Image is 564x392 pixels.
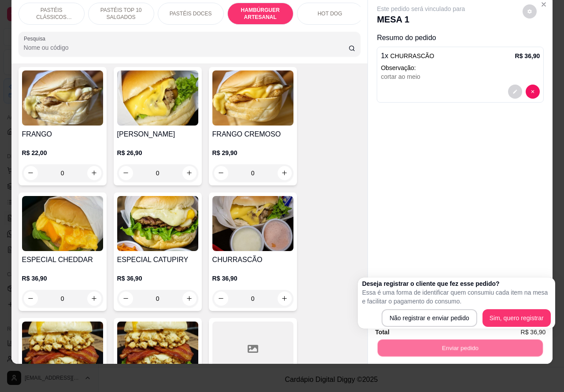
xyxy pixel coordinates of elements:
[22,129,103,140] h4: FRANGO
[24,35,48,42] label: Pesquisa
[381,72,540,81] div: cortar ao meio
[22,255,103,265] h4: ESPECIAL CHEDDAR
[117,255,198,265] h4: ESPECIAL CATUPIRY
[508,85,522,99] button: decrease-product-quantity
[526,85,540,99] button: decrease-product-quantity
[117,148,198,157] p: R$ 26,90
[381,51,434,61] p: 1 x
[235,7,286,21] p: HAMBÚRGUER ARTESANAL
[390,52,434,59] span: CHURRASCÃO
[377,13,465,26] p: MESA 1
[212,129,293,140] h4: FRANGO CREMOSO
[24,43,349,52] input: Pesquisa
[212,274,293,283] p: R$ 36,90
[22,274,103,283] p: R$ 36,90
[117,70,198,126] img: product-image
[362,279,551,288] h2: Deseja registrar o cliente que fez esse pedido?
[212,255,293,265] h4: CHURRASCÃO
[170,10,212,17] p: PASTÉIS DOCES
[515,52,540,60] p: R$ 36,90
[362,288,551,306] p: Essa é uma forma de identificar quem consumiu cada item na mesa e facilitar o pagamento do consumo.
[22,70,103,126] img: product-image
[96,7,147,21] p: PASTÉIS TOP 10 SALGADOS
[117,274,198,283] p: R$ 36,90
[117,196,198,251] img: product-image
[381,63,540,72] p: Observação:
[212,148,293,157] p: R$ 29,90
[22,148,103,157] p: R$ 22,00
[212,70,293,126] img: product-image
[482,309,551,327] button: Sim, quero registrar
[212,196,293,251] img: product-image
[377,4,465,13] p: Este pedido será vinculado para
[523,4,537,18] button: decrease-product-quantity
[117,322,198,377] img: product-image
[117,129,198,140] h4: [PERSON_NAME]
[377,33,544,43] p: Resumo do pedido
[382,309,477,327] button: Não registrar e enviar pedido
[521,327,546,337] span: R$ 36,90
[318,10,342,17] p: HOT DOG
[22,196,103,251] img: product-image
[378,340,543,357] button: Enviar pedido
[375,329,389,336] strong: Total
[22,322,103,377] img: product-image
[26,7,77,21] p: PASTÉIS CLÁSSICOS SALGADOS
